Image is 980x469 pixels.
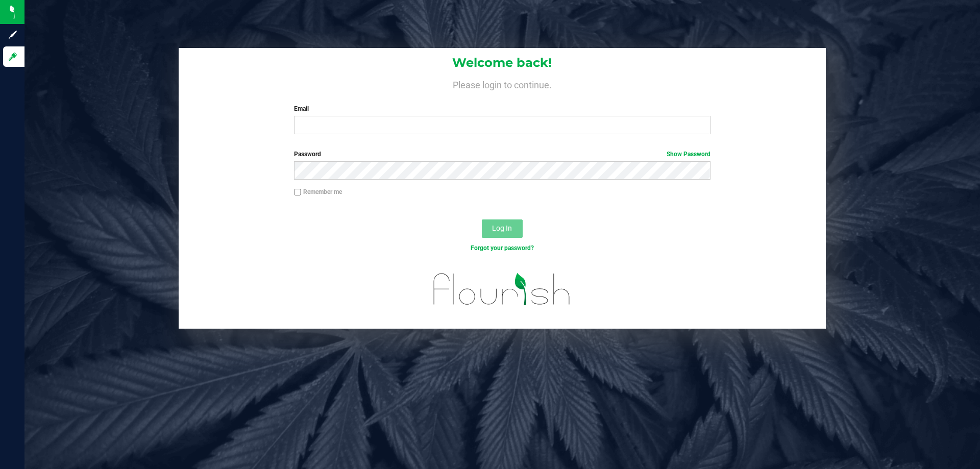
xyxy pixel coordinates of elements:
[179,56,826,69] h1: Welcome back!
[667,151,710,158] a: Show Password
[294,189,301,196] input: Remember me
[179,78,826,90] h4: Please login to continue.
[492,224,512,232] span: Log In
[8,52,18,62] inline-svg: Log in
[482,219,523,238] button: Log In
[8,30,18,40] inline-svg: Sign up
[294,104,710,113] label: Email
[294,187,342,196] label: Remember me
[294,151,321,158] span: Password
[421,263,583,315] img: flourish_logo.svg
[471,244,534,252] a: Forgot your password?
